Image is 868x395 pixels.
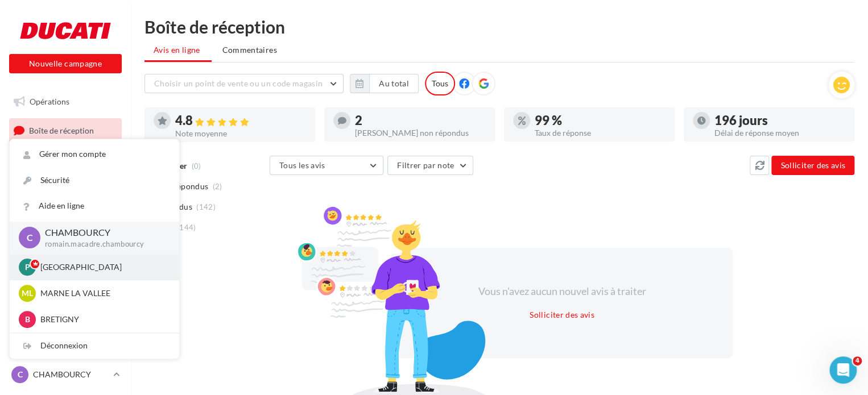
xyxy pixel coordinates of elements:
button: Au total [350,74,419,93]
p: [GEOGRAPHIC_DATA] [40,261,166,273]
div: Vous n'avez aucun nouvel avis à traiter [464,284,660,299]
a: Médiathèque [7,260,124,284]
a: Calendrier [7,289,124,313]
span: C [18,369,23,380]
div: Taux de réponse [535,129,666,137]
div: Note moyenne [175,130,306,138]
span: ML [22,288,33,299]
a: Sécurité [10,168,179,193]
a: Boîte de réception [7,118,124,143]
span: 4 [853,356,862,365]
div: 196 jours [714,114,845,127]
span: Non répondus [155,181,208,192]
span: (144) [177,223,196,232]
div: 4.8 [175,114,306,127]
div: [PERSON_NAME] non répondus [355,129,486,137]
a: Sollicitation d'avis [7,176,124,199]
span: Commentaires [222,44,277,56]
div: Tous [425,72,455,95]
span: C [27,231,33,244]
span: Opérations [30,97,69,106]
a: Aide en ligne [10,193,179,219]
div: 2 [355,114,486,127]
button: Solliciter des avis [525,308,599,322]
button: Choisir un point de vente ou un code magasin [144,74,344,93]
a: Gérer mon compte [10,142,179,167]
button: Solliciter des avis [771,156,854,175]
a: Visibilité en ligne [7,147,124,171]
p: CHAMBOURCY [45,226,161,239]
button: Nouvelle campagne [9,54,122,73]
iframe: Intercom live chat [829,356,857,384]
span: P [25,261,30,273]
p: CHAMBOURCY [33,369,109,380]
p: BRETIGNY [40,314,166,325]
button: Au total [369,74,419,93]
div: Délai de réponse moyen [714,129,845,137]
span: B [25,314,30,325]
span: Boîte de réception [29,125,94,135]
a: Opérations [7,90,124,114]
span: (2) [213,182,222,191]
div: Boîte de réception [144,18,854,35]
button: Filtrer par note [387,156,473,175]
a: Campagnes [7,204,124,228]
span: Tous les avis [279,160,325,170]
div: Déconnexion [10,333,179,359]
span: (142) [196,202,216,211]
span: Choisir un point de vente ou un code magasin [154,78,323,88]
div: 99 % [535,114,666,127]
a: C CHAMBOURCY [9,364,122,385]
button: Tous les avis [270,156,383,175]
a: Contacts [7,232,124,256]
p: MARNE LA VALLEE [40,288,166,299]
p: romain.macadre.chambourcy [45,239,161,250]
